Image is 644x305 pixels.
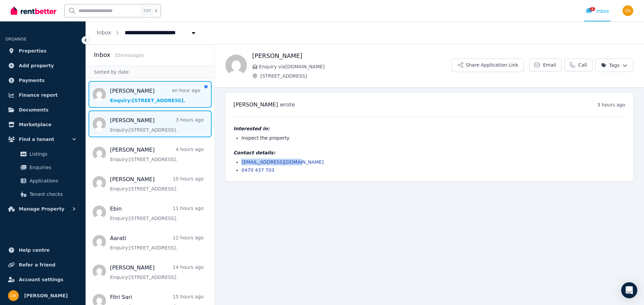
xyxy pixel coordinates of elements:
div: Inbox [586,8,609,14]
span: wrote [280,101,295,108]
a: Enquiries [8,161,77,174]
span: Enquiries [30,163,75,171]
span: Properties [19,47,47,55]
span: Add property [19,62,54,70]
button: Find a tenant [5,133,80,146]
a: [PERSON_NAME]10 hours agoEnquiry:[STREET_ADDRESS]. [110,175,204,192]
a: Tenant checks [8,187,77,201]
span: Applications [30,177,75,185]
span: Ctrl [142,6,152,15]
a: Add property [5,59,80,72]
span: [STREET_ADDRESS] [260,73,451,79]
nav: Breadcrumb [86,21,208,44]
a: Account settings [5,273,80,286]
time: 3 hours ago [597,102,625,107]
img: Drew Andrea [623,5,633,16]
h4: Contact details: [233,149,625,156]
span: [PERSON_NAME] [24,292,68,300]
span: Enquiry via [DOMAIN_NAME] [259,63,451,70]
span: Finance report [19,91,58,99]
a: Documents [5,103,80,117]
a: [PERSON_NAME]an hour agoEnquiry:[STREET_ADDRESS]. [110,87,200,104]
span: k [155,8,157,13]
img: RentBetter [11,6,56,16]
a: [EMAIL_ADDRESS][DOMAIN_NAME] [241,159,324,165]
a: 0470 437 703 [241,167,274,173]
span: Refer a friend [19,261,55,269]
a: Applications [8,174,77,187]
span: ORGANISE [5,37,26,42]
h4: Interested in: [233,125,625,132]
span: Tags [601,62,620,69]
span: Email [543,62,556,68]
span: Documents [19,106,49,114]
span: 1 [590,7,595,11]
span: Manage Property [19,205,64,213]
span: Help centre [19,246,50,254]
span: Tenant checks [30,190,75,198]
button: Share Application Link [451,59,524,72]
img: Drew Andrea [8,290,19,301]
a: Ebin11 hours agoEnquiry:[STREET_ADDRESS]. [110,205,204,222]
h1: [PERSON_NAME] [252,51,451,61]
div: Sorted by date [86,66,214,78]
span: [PERSON_NAME] [233,101,278,108]
span: Find a tenant [19,135,54,143]
a: Help centre [5,243,80,257]
a: Call [565,59,593,71]
span: Call [578,62,587,68]
a: Finance report [5,88,80,102]
span: Listings [30,150,75,158]
a: Inbox [97,29,111,36]
button: Tags [595,59,633,72]
a: Aarati12 hours agoEnquiry:[STREET_ADDRESS]. [110,234,204,251]
a: [PERSON_NAME]14 hours agoEnquiry:[STREET_ADDRESS]. [110,264,204,281]
span: 35 message s [114,53,144,58]
div: Open Intercom Messenger [621,282,637,298]
button: Manage Property [5,202,80,216]
img: Sejalben [225,55,247,76]
a: Payments [5,74,80,87]
span: Account settings [19,276,63,284]
a: [PERSON_NAME]4 hours agoEnquiry:[STREET_ADDRESS]. [110,146,204,163]
li: Inspect the property [241,135,625,141]
span: Marketplace [19,121,51,129]
span: Payments [19,76,45,84]
a: Marketplace [5,118,80,131]
a: [PERSON_NAME]3 hours agoEnquiry:[STREET_ADDRESS]. [110,117,204,133]
a: Email [529,59,562,71]
h2: Inbox [94,50,110,60]
a: Refer a friend [5,258,80,272]
a: Listings [8,147,77,161]
a: Properties [5,44,80,58]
